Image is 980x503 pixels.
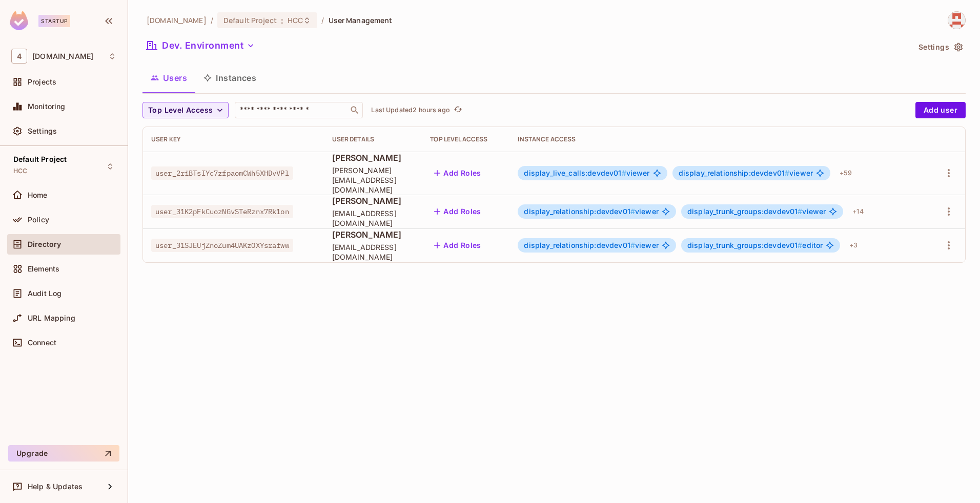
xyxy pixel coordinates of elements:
span: display_live_calls:devdev01 [524,169,626,177]
span: # [622,169,626,177]
span: Workspace: 46labs.com [32,52,93,60]
span: Help & Updates [28,483,83,491]
span: display_trunk_groups:devdev01 [687,241,803,249]
span: Directory [28,240,61,248]
div: User Key [151,135,316,143]
button: Top Level Access [142,102,229,118]
span: : [280,16,284,25]
span: the active workspace [147,15,207,25]
img: abrar.gohar@46labs.com [948,12,965,29]
span: HCC [288,15,303,25]
span: HCC [13,167,27,175]
span: # [798,241,802,249]
div: + 14 [848,203,867,220]
span: Audit Log [28,289,62,298]
span: # [630,241,635,249]
span: viewer [687,207,826,216]
span: refresh [454,105,462,115]
span: viewer [524,241,658,249]
button: Instances [195,65,264,91]
span: display_relationship:devdev01 [524,207,635,216]
li: / [211,15,213,25]
span: Home [28,191,48,199]
button: refresh [452,104,464,116]
span: Policy [28,216,49,224]
span: URL Mapping [28,314,75,322]
span: [PERSON_NAME] [332,152,414,163]
span: [PERSON_NAME] [332,229,414,240]
span: user_31K2pFkCuozNGvSTeRznx7Rk1on [151,205,293,218]
span: [PERSON_NAME][EMAIL_ADDRESS][DOMAIN_NAME] [332,165,414,195]
span: Top Level Access [148,104,213,117]
span: viewer [524,207,658,216]
img: SReyMgAAAABJRU5ErkJggg== [10,11,28,30]
span: [EMAIL_ADDRESS][DOMAIN_NAME] [332,242,414,262]
span: # [798,207,802,216]
span: display_relationship:devdev01 [679,169,790,177]
span: # [785,169,789,177]
span: User Management [329,15,393,25]
p: Last Updated 2 hours ago [371,106,450,114]
button: Settings [914,39,966,55]
span: viewer [524,169,649,177]
span: Monitoring [28,102,66,111]
button: Upgrade [8,445,119,462]
button: Add user [915,102,966,118]
span: Default Project [13,155,67,163]
span: # [630,207,635,216]
div: Instance Access [518,135,919,143]
span: display_relationship:devdev01 [524,241,635,249]
span: [PERSON_NAME] [332,195,414,206]
li: / [321,15,324,25]
button: Users [142,65,195,91]
span: viewer [679,169,813,177]
span: Click to refresh data [450,104,464,116]
button: Add Roles [430,237,485,254]
span: [EMAIL_ADDRESS][DOMAIN_NAME] [332,208,414,228]
span: Connect [28,339,56,347]
button: Add Roles [430,203,485,220]
span: user_31SJEUjZnoZum4UAKzOXYsrafww [151,239,293,252]
span: user_2riBTsIYc7zfpaomCWh5XHDvVPl [151,166,293,180]
span: editor [687,241,823,249]
div: Startup [38,15,70,27]
button: Dev. Environment [142,37,259,54]
span: 4 [11,49,27,64]
span: display_trunk_groups:devdev01 [687,207,803,216]
span: Settings [28,127,57,135]
div: Top Level Access [430,135,501,143]
span: Default Project [223,15,277,25]
div: + 3 [845,237,862,254]
span: Elements [28,265,59,273]
div: User Details [332,135,414,143]
div: + 59 [835,165,856,181]
button: Add Roles [430,165,485,181]
span: Projects [28,78,56,86]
